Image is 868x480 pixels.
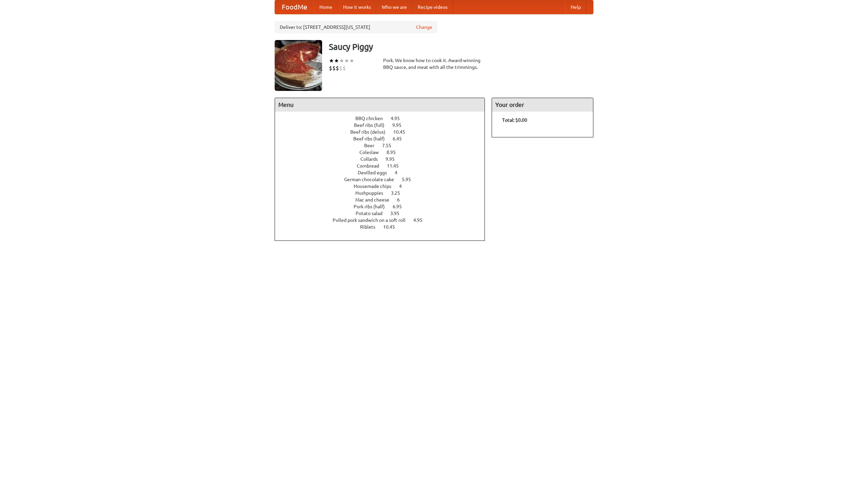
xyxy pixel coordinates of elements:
li: $ [332,64,336,72]
span: BBQ chicken [355,116,390,121]
a: Pork ribs (half) 6.95 [354,204,414,209]
a: Mac and cheese 6 [355,197,412,203]
a: Beef ribs (half) 6.45 [353,136,414,141]
li: ★ [334,57,339,64]
span: 9.95 [386,156,401,162]
li: $ [339,64,342,72]
span: 4.95 [413,217,429,223]
a: Coleslaw 8.95 [359,150,408,155]
span: 10.45 [393,129,412,135]
span: Coleslaw [359,150,386,155]
span: German chocolate cake [344,177,401,182]
span: 11.45 [387,163,406,169]
span: Hushpuppies [355,190,390,196]
a: Beef ribs (delux) 10.45 [350,129,418,135]
span: 5.95 [402,177,418,182]
span: 8.95 [387,150,402,155]
b: Total: $0.00 [502,117,527,123]
span: 6.95 [393,204,409,209]
li: ★ [349,57,354,64]
a: Home [314,0,338,14]
a: Beer 7.55 [364,143,404,148]
a: BBQ chicken 4.95 [355,116,412,121]
span: Beef ribs (delux) [350,129,392,135]
h4: Menu [275,98,485,112]
span: Beer [364,143,381,148]
span: Beef ribs (full) [354,122,391,128]
span: Pulled pork sandwich on a soft roll [333,217,412,223]
a: Help [565,0,586,14]
a: Change [416,24,432,31]
h3: Saucy Piggy [329,40,593,54]
span: 6.45 [393,136,409,141]
span: Mac and cheese [355,197,396,203]
li: $ [336,64,339,72]
span: 3.25 [391,190,407,196]
a: Beef ribs (full) 9.95 [354,122,414,128]
span: Cornbread [357,163,386,169]
li: $ [329,64,332,72]
a: German chocolate cake 5.95 [344,177,423,182]
li: ★ [339,57,344,64]
a: Housemade chips 4 [354,184,414,189]
a: How it works [338,0,376,14]
img: angular.jpg [275,40,322,91]
span: Riblets [360,224,382,230]
li: ★ [344,57,349,64]
h4: Your order [492,98,593,112]
span: Housemade chips [354,184,398,189]
a: Pulled pork sandwich on a soft roll 4.95 [333,217,435,223]
a: Recipe videos [412,0,453,14]
li: ★ [329,57,334,64]
span: 9.95 [392,122,408,128]
span: 4 [399,184,409,189]
a: FoodMe [275,0,314,14]
span: Potato salad [356,211,389,216]
a: Cornbread 11.45 [357,163,411,169]
div: Pork. We know how to cook it. Award-winning BBQ sauce, and meat with all the trimmings. [383,57,485,71]
a: Hushpuppies 3.25 [355,190,413,196]
span: Devilled eggs [358,170,394,175]
a: Devilled eggs 4 [358,170,410,175]
li: $ [342,64,346,72]
span: 4.95 [391,116,407,121]
span: 6 [397,197,407,203]
span: 7.55 [382,143,398,148]
span: Pork ribs (half) [354,204,392,209]
a: Collards 9.95 [360,156,407,162]
span: 4 [395,170,404,175]
span: Beef ribs (half) [353,136,392,141]
span: 3.95 [390,211,406,216]
span: 10.45 [383,224,402,230]
a: Riblets 10.45 [360,224,408,230]
a: Potato salad 3.95 [356,211,412,216]
div: Deliver to: [STREET_ADDRESS][US_STATE] [275,21,437,33]
a: Who we are [376,0,412,14]
span: Collards [360,156,384,162]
